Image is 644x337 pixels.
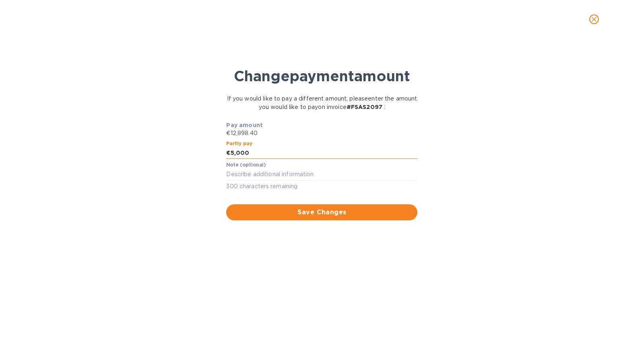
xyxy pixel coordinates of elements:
[226,122,263,128] b: Pay amount
[223,95,421,111] p: If you would like to pay a different amount, please enter the amount you would like to pay on inv...
[226,141,253,146] label: Partly pay
[347,104,382,110] b: # FSAS2097
[234,67,410,85] b: Change payment amount
[226,182,417,191] p: 300 characters remaining
[226,163,266,168] label: Note (optional)
[226,204,417,220] button: Save Changes
[226,129,417,138] p: €12,898.40
[233,208,411,217] span: Save Changes
[226,147,230,159] div: €
[231,147,418,159] input: Enter the amount you would like to pay
[584,10,604,29] button: close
